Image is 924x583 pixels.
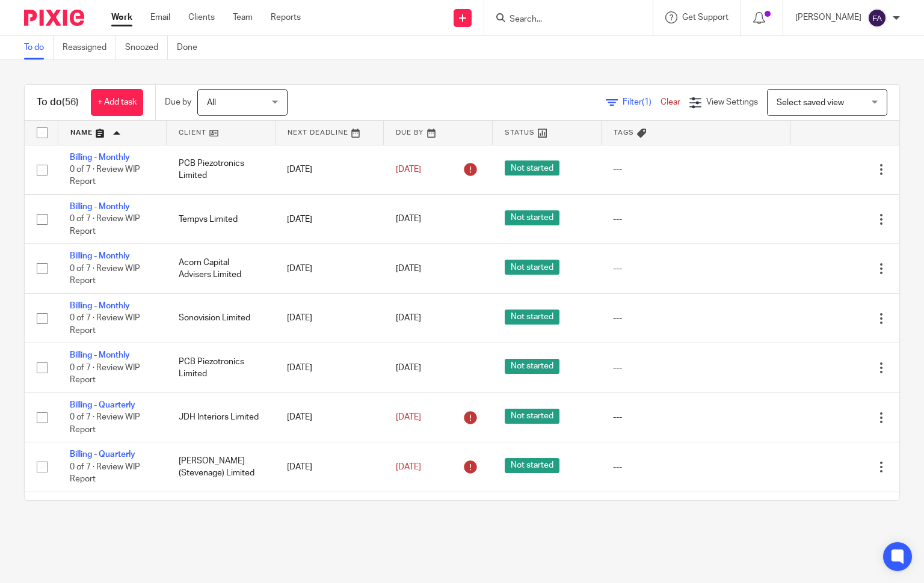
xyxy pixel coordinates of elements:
[275,194,384,243] td: [DATE]
[867,8,887,28] img: svg%3E
[167,442,276,492] td: [PERSON_NAME] (Stevenage) Limited
[167,392,276,442] td: JDH Interiors Limited
[70,153,130,162] a: Billing - Monthly
[661,98,680,106] a: Clear
[396,314,421,323] span: [DATE]
[505,310,559,325] span: Not started
[70,364,140,385] span: 0 of 7 · Review WIP Report
[505,359,559,374] span: Not started
[70,401,135,409] a: Billing - Quarterly
[70,463,140,484] span: 0 of 7 · Review WIP Report
[613,163,778,176] div: ---
[125,36,168,60] a: Snoozed
[167,492,276,541] td: G.O. International (U.K.) Limited
[275,244,384,293] td: [DATE]
[70,264,140,285] span: 0 of 7 · Review WIP Report
[613,461,778,473] div: ---
[613,411,778,423] div: ---
[111,11,132,23] a: Work
[188,11,215,23] a: Clients
[70,302,130,310] a: Billing - Monthly
[613,362,778,374] div: ---
[795,11,861,23] p: [PERSON_NAME]
[642,98,651,106] span: (1)
[70,252,130,260] a: Billing - Monthly
[167,343,276,392] td: PCB Piezotronics Limited
[396,413,421,421] span: [DATE]
[396,165,421,174] span: [DATE]
[177,36,206,60] a: Done
[70,165,140,186] span: 0 of 7 · Review WIP Report
[165,96,191,108] p: Due by
[70,215,140,236] span: 0 of 7 · Review WIP Report
[777,99,844,107] span: Select saved view
[613,312,778,324] div: ---
[24,10,84,26] img: Pixie
[505,409,559,424] span: Not started
[70,450,135,459] a: Billing - Quarterly
[275,392,384,442] td: [DATE]
[275,442,384,492] td: [DATE]
[271,11,301,23] a: Reports
[275,492,384,541] td: [DATE]
[70,413,140,434] span: 0 of 7 · Review WIP Report
[24,36,54,60] a: To do
[62,97,79,107] span: (56)
[63,36,116,60] a: Reassigned
[275,145,384,194] td: [DATE]
[396,364,421,372] span: [DATE]
[706,98,758,106] span: View Settings
[150,11,170,23] a: Email
[396,463,421,471] span: [DATE]
[233,11,253,23] a: Team
[70,351,130,359] a: Billing - Monthly
[505,160,559,176] span: Not started
[167,244,276,293] td: Acorn Capital Advisers Limited
[275,343,384,392] td: [DATE]
[396,215,421,224] span: [DATE]
[682,13,728,22] span: Get Support
[70,203,130,211] a: Billing - Monthly
[275,293,384,343] td: [DATE]
[613,263,778,275] div: ---
[167,145,276,194] td: PCB Piezotronics Limited
[37,96,79,109] h1: To do
[207,99,216,107] span: All
[614,129,634,136] span: Tags
[623,98,661,106] span: Filter
[91,89,143,116] a: + Add task
[505,210,559,225] span: Not started
[396,264,421,273] span: [DATE]
[508,14,617,25] input: Search
[505,260,559,275] span: Not started
[167,194,276,243] td: Tempvs Limited
[70,314,140,335] span: 0 of 7 · Review WIP Report
[167,293,276,343] td: Sonovision Limited
[505,458,559,473] span: Not started
[613,213,778,225] div: ---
